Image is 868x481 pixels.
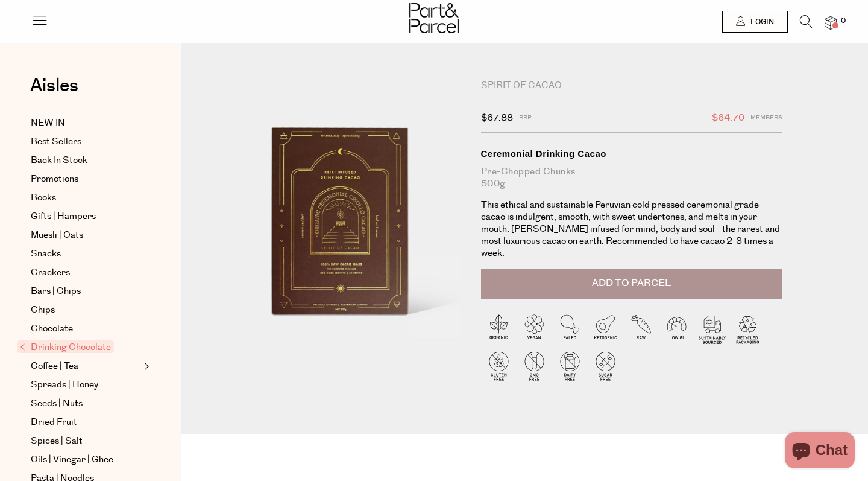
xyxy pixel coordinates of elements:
a: Dried Fruit [31,415,140,430]
span: Dried Fruit [31,415,77,430]
img: P_P-ICONS-Live_Bec_V11_Low_Gi.svg [659,311,694,346]
a: Best Sellers [31,135,140,149]
a: Bars | Chips [31,284,140,299]
span: Aisles [30,72,78,99]
span: Add to Parcel [592,276,671,290]
a: Chocolate [31,322,140,336]
div: Spirit of Cacao [481,80,782,92]
span: $64.70 [712,110,744,126]
img: P_P-ICONS-Live_Bec_V11_Gluten_Free.svg [481,348,517,384]
a: NEW IN [31,116,140,130]
span: $67.88 [481,110,513,126]
a: Crackers [31,266,140,280]
a: Seeds | Nuts [31,397,140,411]
p: This ethical and sustainable Peruvian cold pressed ceremonial grade cacao is indulgent, smooth, w... [481,199,782,260]
span: Snacks [31,247,61,261]
div: Ceremonial Drinking Cacao [481,148,782,160]
inbox-online-store-chat: Shopify online store chat [781,432,858,471]
span: Login [747,17,774,27]
a: Chips [31,303,140,317]
span: Seeds | Nuts [31,397,83,411]
img: Part&Parcel [409,3,459,33]
a: Coffee | Tea [31,359,140,374]
a: Muesli | Oats [31,228,140,243]
a: Snacks [31,247,140,261]
img: P_P-ICONS-Live_Bec_V11_Vegan.svg [517,311,552,346]
span: NEW IN [31,116,65,130]
img: Ceremonial Drinking Cacao [217,80,463,370]
span: Back In Stock [31,153,87,168]
img: P_P-ICONS-Live_Bec_V11_Raw.svg [623,311,659,346]
a: Promotions [31,172,140,186]
a: Gifts | Hampers [31,209,140,224]
a: Spices | Salt [31,434,140,448]
span: RRP [519,110,532,126]
img: P_P-ICONS-Live_Bec_V11_Paleo.svg [552,311,588,346]
span: Gifts | Hampers [31,209,96,224]
a: Aisles [30,77,78,107]
button: Add to Parcel [481,269,782,299]
a: 0 [825,16,837,29]
span: Crackers [31,266,70,280]
img: P_P-ICONS-Live_Bec_V11_Dairy_Free.svg [552,348,588,384]
span: Books [31,191,56,205]
span: Drinking Chocolate [17,340,114,353]
a: Books [31,191,140,205]
span: Members [750,110,782,126]
span: Oils | Vinegar | Ghee [31,453,113,467]
img: P_P-ICONS-Live_Bec_V11_Sugar_Free.svg [588,348,623,384]
button: Expand/Collapse Coffee | Tea [141,359,149,374]
span: Muesli | Oats [31,228,83,243]
a: Login [722,11,788,33]
span: Coffee | Tea [31,359,78,374]
img: P_P-ICONS-Live_Bec_V11_Organic.svg [481,311,517,346]
img: P_P-ICONS-Live_Bec_V11_Sustainable_Sourced.svg [694,311,730,346]
span: Chips [31,303,55,317]
a: Back In Stock [31,153,140,168]
div: Pre-Chopped Chunks 500g [481,166,782,190]
img: P_P-ICONS-Live_Bec_V11_GMO_Free.svg [517,348,552,384]
span: Promotions [31,172,78,186]
span: Bars | Chips [31,284,81,299]
span: Chocolate [31,322,73,336]
span: 0 [838,16,849,27]
img: P_P-ICONS-Live_Bec_V11_Ketogenic.svg [588,311,623,346]
img: P_P-ICONS-Live_Bec_V11_Recycle_Packaging.svg [730,311,766,346]
span: Best Sellers [31,135,81,149]
a: Spreads | Honey [31,378,140,392]
a: Oils | Vinegar | Ghee [31,453,140,467]
a: Drinking Chocolate [20,340,140,355]
span: Spices | Salt [31,434,83,448]
span: Spreads | Honey [31,378,98,392]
